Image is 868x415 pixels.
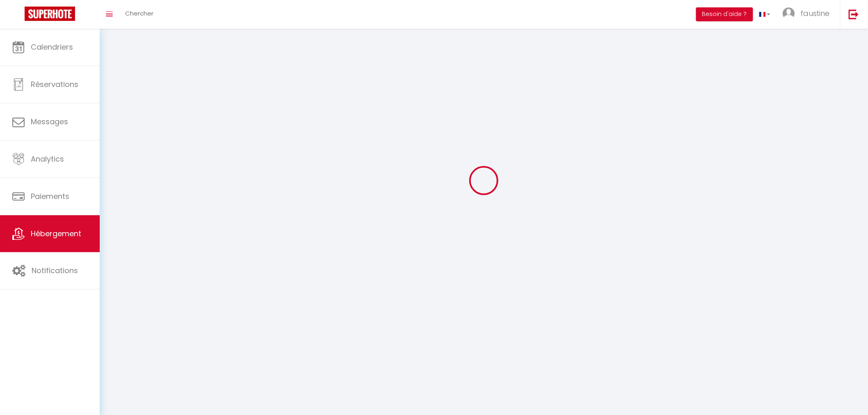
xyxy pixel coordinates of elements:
img: ... [783,7,795,20]
span: Paiements [31,191,69,201]
span: faustine [800,8,830,18]
span: Réservations [31,79,78,89]
button: Ouvrir le widget de chat LiveChat [7,3,31,28]
span: Calendriers [31,42,73,52]
span: Messages [31,116,68,127]
span: Notifications [32,265,78,276]
span: Chercher [125,9,153,18]
img: Super Booking [25,7,75,21]
span: Analytics [31,154,64,164]
img: logout [849,9,859,19]
button: Besoin d'aide ? [696,7,753,21]
span: Hébergement [31,228,81,239]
